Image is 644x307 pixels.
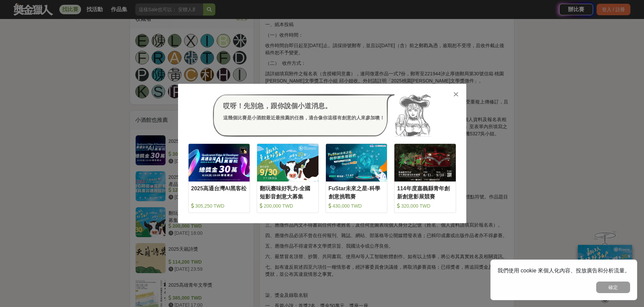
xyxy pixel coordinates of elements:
[223,114,385,121] div: 這幾個比賽是小酒館最近最推薦的任務，適合像你這樣有創意的人來參加噢！
[223,101,385,111] div: 哎呀！先別急，跟你說個小道消息。
[188,143,250,213] a: Cover Image2025高通台灣AI黑客松 305,250 TWD
[260,185,316,200] div: 翻玩臺味好乳力-全國短影音創意大募集
[394,144,456,181] img: Cover Image
[497,268,630,273] span: 我們使用 cookie 來個人化內容、投放廣告和分析流量。
[397,203,453,209] div: 320,000 TWD
[394,143,456,213] a: Cover Image114年度嘉義縣青年創新創意影展競賽 320,000 TWD
[326,144,387,181] img: Cover Image
[257,144,318,181] img: Cover Image
[397,185,453,200] div: 114年度嘉義縣青年創新創意影展競賽
[395,94,431,137] img: Avatar
[326,143,388,213] a: Cover ImageFuStar未來之星-科學創意挑戰賽 430,000 TWD
[189,144,250,181] img: Cover Image
[329,185,385,200] div: FuStar未來之星-科學創意挑戰賽
[257,143,319,213] a: Cover Image翻玩臺味好乳力-全國短影音創意大募集 200,000 TWD
[596,282,630,293] button: 確定
[329,203,385,209] div: 430,000 TWD
[260,203,316,209] div: 200,000 TWD
[191,185,247,200] div: 2025高通台灣AI黑客松
[191,203,247,209] div: 305,250 TWD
